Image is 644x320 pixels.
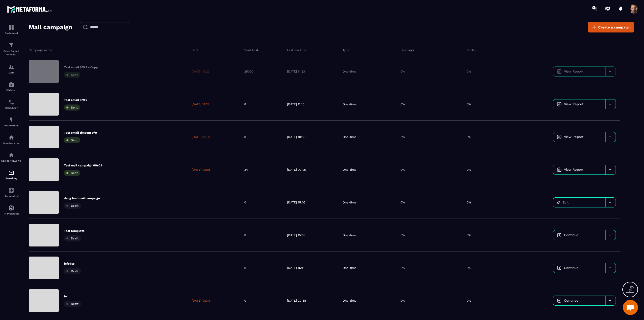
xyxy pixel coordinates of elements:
p: [DATE] 11:15 [287,102,304,106]
span: Continue [564,233,578,237]
p: 34 [244,168,248,172]
span: Draft [71,237,78,240]
p: 0 [244,200,246,204]
p: One-time [343,233,356,237]
p: Social Networks [1,159,21,162]
span: Continue [564,266,578,270]
p: dang test mail campaign [64,196,100,200]
a: schedulerschedulerScheduler [1,95,21,113]
span: View Report [564,168,583,171]
img: icon [557,233,561,237]
p: One-time [343,299,356,303]
p: Test email 9/9 2 [64,98,87,102]
a: accountantaccountantAccounting [1,184,21,201]
a: Continue [553,296,605,305]
p: 0 [244,299,246,303]
p: [DATE] 11:23 [192,69,210,74]
span: Draft [71,269,78,273]
span: View Report [564,135,583,139]
p: 0% [467,299,471,303]
img: icon [557,69,561,74]
a: View Report [553,132,605,142]
p: fsfsdss [64,262,81,266]
a: automationsautomationsAutomations [1,113,21,131]
img: icon [557,298,561,303]
img: scheduler [8,99,14,105]
p: 0% [400,69,405,74]
img: automations [8,117,14,123]
img: automations [8,82,14,88]
div: Open chat [623,300,638,315]
a: formationformationCRM [1,60,21,78]
a: View Report [553,165,605,174]
p: [DATE] 10:30 [287,135,305,139]
p: Test mail campaign 09/09 [64,163,102,167]
p: Member area [1,142,21,145]
p: te [64,294,81,298]
a: formationformationSales Funnel Website [1,38,21,60]
p: Test email timeout 9/9 [64,131,97,135]
h2: Mail campaign [29,22,72,32]
p: Campaign name [29,48,52,52]
p: One-time [343,168,356,172]
p: Test email 9/9 2 - Copy [64,65,98,69]
a: automationsautomationsWebinar [1,78,21,95]
span: View Report [564,102,583,106]
p: Sent to # [244,48,258,52]
p: Type [343,48,349,52]
a: formationformationDashboard [1,21,21,38]
a: View Report [553,67,605,76]
p: One-time [343,200,356,204]
span: Sent [71,171,78,175]
img: formation [8,42,14,48]
p: [DATE] 15:11 [287,266,304,270]
img: icon [557,167,561,172]
p: 25000 [244,69,253,74]
p: 8 [244,135,246,139]
p: 0 [244,266,246,270]
a: emailemailE-mailing [1,166,21,184]
a: social-networksocial-networkSocial Networks [1,148,21,166]
span: Create a campaign [598,25,631,30]
p: [DATE] 09:19 [192,299,210,303]
p: 8 [244,102,246,106]
p: [DATE] 09:05 [192,168,211,172]
a: Continue [553,263,605,273]
img: icon [557,102,561,106]
img: icon [557,266,561,270]
img: logo [7,5,52,14]
p: 0% [467,200,471,204]
p: 0% [400,200,405,204]
p: E-mailing [1,177,21,180]
p: [DATE] 15:39 [287,233,305,237]
p: 0% [467,102,471,106]
p: Sent [192,48,198,52]
p: One-time [343,266,356,270]
img: accountant [8,187,14,193]
p: [DATE] 10:30 [192,135,210,139]
p: [DATE] 15:05 [287,200,305,204]
span: View Report [564,69,583,73]
p: Test template [64,229,85,233]
p: Scheduler [1,106,21,109]
span: Draft [71,204,78,207]
span: Sent [71,73,78,77]
a: automationsautomationsMember area [1,131,21,148]
p: Dashboard [1,32,21,34]
p: 0% [467,69,471,74]
p: [DATE] 20:58 [287,299,306,303]
p: 0 [244,233,246,237]
p: CRM [1,71,21,74]
p: [DATE] 11:15 [192,102,209,106]
span: Sent [71,106,78,109]
a: Create a campaign [588,22,634,32]
p: 0% [467,266,471,270]
p: Accounting [1,195,21,197]
span: Sent [71,138,78,142]
img: formation [8,24,14,30]
a: Continue [553,230,605,240]
img: automations [8,134,14,140]
p: One-time [343,102,356,106]
p: Sales Funnel Website [1,49,21,56]
p: 0% [400,102,405,106]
